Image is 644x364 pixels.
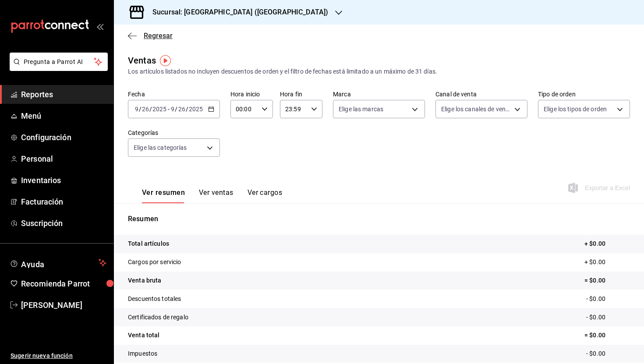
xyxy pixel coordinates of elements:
button: open_drawer_menu [96,23,103,30]
button: Regresar [128,32,173,40]
input: -- [142,106,149,113]
label: Hora fin [280,91,322,97]
span: / [186,106,188,113]
input: -- [170,106,175,113]
span: Elige los canales de venta [441,105,511,113]
span: Inventarios [21,174,106,186]
button: Ver cargos [248,188,283,203]
label: Tipo de orden [538,91,630,97]
label: Fecha [128,91,220,97]
p: - $0.00 [586,313,630,322]
p: Total artículos [128,239,169,248]
input: ---- [152,106,167,113]
span: / [139,106,142,113]
span: Facturación [21,196,106,208]
span: Ayuda [21,258,95,268]
p: Resumen [128,214,630,224]
span: Elige los tipos de orden [544,105,607,113]
p: Venta total [128,331,159,340]
button: Pregunta a Parrot AI [10,53,108,71]
p: Certificados de regalo [128,313,188,322]
button: Ver ventas [199,188,234,203]
p: = $0.00 [584,331,630,340]
label: Categorías [128,130,220,136]
span: Elige las marcas [339,105,383,113]
p: - $0.00 [586,294,630,304]
div: Ventas [128,54,156,67]
span: Menú [21,110,106,122]
label: Hora inicio [230,91,273,97]
span: Suscripción [21,217,106,229]
span: Pregunta a Parrot AI [24,57,94,67]
a: Pregunta a Parrot AI [6,64,108,73]
p: Cargos por servicio [128,258,181,267]
p: + $0.00 [584,258,630,267]
input: -- [178,106,186,113]
span: / [149,106,152,113]
img: Tooltip marker [160,55,171,66]
div: Los artículos listados no incluyen descuentos de orden y el filtro de fechas está limitado a un m... [128,67,630,76]
span: Recomienda Parrot [21,278,106,290]
span: Elige las categorías [134,143,187,152]
span: Sugerir nueva función [11,351,106,360]
p: - $0.00 [586,349,630,358]
label: Marca [333,91,425,97]
p: Descuentos totales [128,294,181,304]
span: / [175,106,177,113]
span: Personal [21,153,106,165]
div: navigation tabs [142,188,282,203]
p: Venta bruta [128,276,161,285]
span: - [168,106,170,113]
span: Reportes [21,88,106,100]
span: Configuración [21,131,106,143]
p: + $0.00 [584,239,630,248]
p: Impuestos [128,349,157,358]
input: ---- [188,106,203,113]
h3: Sucursal: [GEOGRAPHIC_DATA] ([GEOGRAPHIC_DATA]) [145,7,328,18]
button: Ver resumen [142,188,185,203]
label: Canal de venta [435,91,527,97]
input: -- [134,106,139,113]
span: [PERSON_NAME] [21,299,106,311]
p: = $0.00 [584,276,630,285]
span: Regresar [144,32,173,40]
